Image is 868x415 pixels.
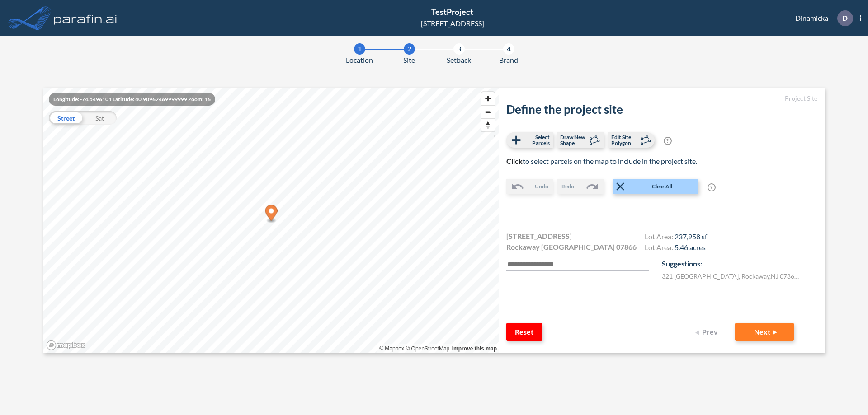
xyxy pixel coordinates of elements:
[842,14,848,22] p: D
[613,179,698,194] button: Clear All
[403,55,415,65] span: Site
[46,340,86,350] a: Mapbox homepage
[523,134,550,146] span: Select Parcels
[421,18,484,29] div: [STREET_ADDRESS]
[506,95,817,103] h5: Project Site
[627,182,698,191] span: Clear All
[662,271,802,281] label: 321 [GEOGRAPHIC_DATA] , Rockaway , NJ 07866 , US
[406,345,449,352] a: OpenStreetMap
[499,55,518,65] span: Brand
[49,93,215,106] div: Longitude: -74.5496101 Latitude: 40.90962469999999 Zoom: 16
[506,179,553,194] button: Undo
[782,10,861,26] div: Dinamicka
[675,232,707,241] span: 237,958 sf
[675,243,706,252] span: 5.46 acres
[645,243,707,254] h4: Lot Area:
[503,43,514,55] div: 4
[557,179,604,194] button: Redo
[708,183,716,191] span: ?
[506,103,817,117] h2: Define the project site
[346,55,373,65] span: Location
[662,258,817,269] p: Suggestions:
[506,231,572,242] span: [STREET_ADDRESS]
[83,111,117,125] div: Sat
[645,232,707,243] h4: Lot Area:
[265,205,278,224] div: Map marker
[354,43,365,55] div: 1
[431,7,473,17] span: TestProject
[506,157,697,165] span: to select parcels on the map to include in the project site.
[52,9,119,27] img: logo
[447,55,471,65] span: Setback
[379,345,404,352] a: Mapbox
[404,43,415,55] div: 2
[481,92,495,105] button: Zoom in
[561,182,574,191] span: Redo
[453,43,465,55] div: 3
[506,242,637,252] span: Rockaway [GEOGRAPHIC_DATA] 07866
[560,134,587,146] span: Draw New Shape
[506,157,523,165] b: Click
[481,106,495,118] span: Zoom out
[664,137,672,145] span: ?
[481,105,495,118] button: Zoom out
[535,182,548,191] span: Undo
[506,323,542,341] button: Reset
[735,323,794,341] button: Next
[481,118,495,131] button: Reset bearing to north
[611,134,638,146] span: Edit Site Polygon
[452,345,497,352] a: Improve this map
[690,323,726,341] button: Prev
[43,88,499,353] canvas: Map
[49,111,83,125] div: Street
